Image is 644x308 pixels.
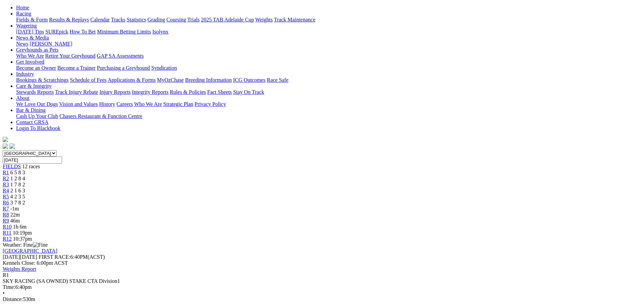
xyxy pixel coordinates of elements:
a: News & Media [16,35,49,41]
span: R3 [3,182,9,187]
a: Contact GRSA [16,119,48,125]
a: Race Safe [267,77,288,83]
a: We Love Our Dogs [16,101,58,107]
a: Weights Report [3,266,36,272]
a: Injury Reports [99,89,130,95]
a: Become an Owner [16,65,56,71]
a: Rules & Policies [170,89,206,95]
span: 6:40PM(ACST) [39,254,105,260]
a: Grading [148,17,165,22]
a: R5 [3,194,9,199]
a: [GEOGRAPHIC_DATA] [3,248,57,254]
div: Wagering [16,29,641,35]
a: Home [16,5,29,10]
span: 10:37pm [13,236,32,242]
div: Get Involved [16,65,641,71]
div: About [16,101,641,107]
span: • [3,290,5,296]
a: Cash Up Your Club [16,113,58,119]
a: Coursing [166,17,186,22]
span: Time: [3,284,15,290]
div: Care & Integrity [16,89,641,95]
a: R6 [3,200,9,205]
a: Trials [187,17,200,22]
a: MyOzChase [157,77,184,83]
a: Breeding Information [185,77,232,83]
img: twitter.svg [9,143,15,149]
a: Fields & Form [16,17,48,22]
span: Weather: Fine [3,242,48,248]
a: Track Injury Rebate [55,89,98,95]
span: 22m [10,212,20,218]
a: [PERSON_NAME] [30,41,72,47]
a: How To Bet [70,29,96,35]
span: 6 5 8 3 [10,170,25,175]
div: Greyhounds as Pets [16,53,641,59]
div: 530m [3,296,641,302]
span: R12 [3,236,12,242]
span: 3 7 8 2 [10,200,25,205]
a: Fact Sheets [207,89,232,95]
a: R10 [3,224,12,230]
a: Login To Blackbook [16,125,60,131]
span: 1h 6m [13,224,26,230]
a: Racing [16,11,31,16]
div: 6:40pm [3,284,641,290]
span: Distance: [3,296,23,302]
a: FIELDS [3,164,21,169]
span: 1 2 8 4 [10,176,25,181]
div: News & Media [16,41,641,47]
span: 1 7 8 2 [10,182,25,187]
a: Integrity Reports [132,89,168,95]
img: logo-grsa-white.png [3,137,8,142]
a: Privacy Policy [195,101,226,107]
a: Applications & Forms [108,77,156,83]
span: 12 races [22,164,40,169]
a: Care & Integrity [16,83,52,89]
a: Retire Your Greyhound [45,53,96,59]
a: Wagering [16,23,37,28]
a: R7 [3,206,9,211]
a: Track Maintenance [274,17,315,22]
a: Bar & Dining [16,107,46,113]
a: Vision and Values [59,101,98,107]
div: Kennels Close: 6:00pm ACST [3,260,641,266]
a: News [16,41,28,47]
a: Isolynx [152,29,168,35]
a: Careers [116,101,133,107]
div: SKY RACING (SA OWNED) STAKE CTA Division1 [3,278,641,284]
a: Calendar [90,17,110,22]
span: 2 1 6 3 [10,188,25,193]
a: R9 [3,218,9,224]
a: Statistics [127,17,146,22]
a: About [16,95,30,101]
a: ICG Outcomes [233,77,265,83]
a: SUREpick [45,29,68,35]
a: 2025 TAB Adelaide Cup [201,17,254,22]
a: Weights [255,17,273,22]
a: Strategic Plan [163,101,193,107]
a: Who We Are [134,101,162,107]
a: R11 [3,230,11,236]
img: Fine [33,242,48,248]
img: facebook.svg [3,143,8,149]
a: Minimum Betting Limits [97,29,151,35]
span: R1 [3,170,9,175]
span: [DATE] [3,254,37,260]
a: Greyhounds as Pets [16,47,58,53]
a: Become a Trainer [57,65,96,71]
span: 4 2 3 5 [10,194,25,199]
a: R4 [3,188,9,193]
span: FIRST RACE: [39,254,70,260]
a: R8 [3,212,9,218]
a: Industry [16,71,34,77]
